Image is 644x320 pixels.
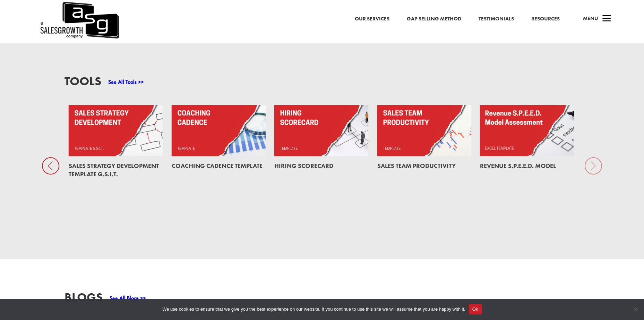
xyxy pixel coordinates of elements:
[355,15,389,24] a: Our Services
[480,162,556,170] a: Revenue S.P.E.E.D. Model
[479,15,514,24] a: Testimonials
[65,291,103,307] h3: Blogs
[407,15,461,24] a: Gap Selling Method
[600,12,614,26] span: a
[110,294,146,302] a: See All Blogs >>
[531,15,560,24] a: Resources
[65,75,101,91] h3: Tools
[162,306,465,313] span: We use cookies to ensure that we give you the best experience on our website. If you continue to ...
[69,162,159,178] a: Sales Strategy Development Template G.S.I.T.
[632,306,639,313] span: No
[172,162,263,170] a: Coaching Cadence Template
[583,15,598,22] span: Menu
[469,304,482,314] button: Ok
[377,162,456,170] a: Sales Team Productivity
[274,162,333,170] a: Hiring Scorecard
[108,78,144,86] a: See All Tools >>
